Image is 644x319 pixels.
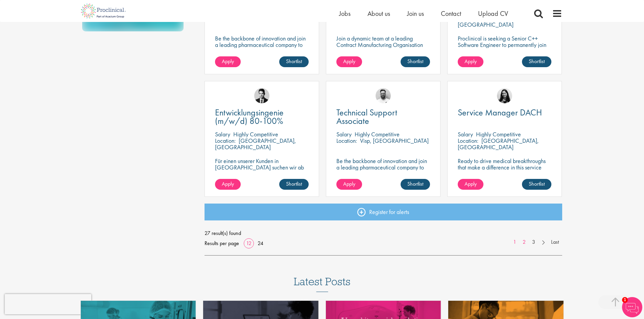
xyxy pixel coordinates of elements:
[339,9,351,18] a: Jobs
[215,35,309,61] p: Be the backbone of innovation and join a leading pharmaceutical company to help keep life-changin...
[355,130,400,138] p: Highly Competitive
[205,228,562,238] span: 27 result(s) found
[343,180,355,187] span: Apply
[222,58,234,65] span: Apply
[497,88,512,103] img: Indre Stankeviciute
[279,179,309,190] a: Shortlist
[458,179,483,190] a: Apply
[622,297,642,317] img: Chatbot
[215,158,309,190] p: Für einen unserer Kunden in [GEOGRAPHIC_DATA] suchen wir ab sofort einen Entwicklungsingenieur Ku...
[478,9,508,18] a: Upload CV
[336,179,362,190] a: Apply
[458,137,478,144] span: Location:
[294,276,351,292] h3: Latest Posts
[458,108,551,117] a: Service Manager DACH
[233,130,278,138] p: Highly Competitive
[548,238,562,246] a: Last
[279,56,309,67] a: Shortlist
[529,238,539,246] a: 3
[476,130,521,138] p: Highly Competitive
[441,9,461,18] a: Contact
[360,137,429,144] p: Visp, [GEOGRAPHIC_DATA]
[215,179,241,190] a: Apply
[367,9,390,18] a: About us
[336,130,352,138] span: Salary
[401,179,430,190] a: Shortlist
[205,238,239,248] span: Results per page
[522,56,551,67] a: Shortlist
[215,130,230,138] span: Salary
[5,294,91,314] iframe: reCAPTCHA
[343,58,355,65] span: Apply
[458,130,473,138] span: Salary
[401,56,430,67] a: Shortlist
[205,204,562,220] a: Register for alerts
[376,88,391,103] img: Emile De Beer
[464,58,477,65] span: Apply
[336,107,397,127] span: Technical Support Associate
[464,180,477,187] span: Apply
[336,56,362,67] a: Apply
[254,88,269,103] img: Thomas Wenig
[215,137,236,144] span: Location:
[622,297,628,303] span: 1
[458,107,542,118] span: Service Manager DACH
[458,35,551,61] p: Proclinical is seeking a Senior C++ Software Engineer to permanently join their dynamic team in [...
[244,240,254,247] a: 12
[336,137,357,144] span: Location:
[458,56,483,67] a: Apply
[215,137,296,151] p: [GEOGRAPHIC_DATA], [GEOGRAPHIC_DATA]
[255,240,266,247] a: 24
[215,108,309,125] a: Entwicklungsingenie (m/w/d) 80-100%
[407,9,424,18] a: Join us
[522,179,551,190] a: Shortlist
[336,35,430,67] p: Join a dynamic team at a leading Contract Manufacturing Organisation (CMO) and contribute to grou...
[336,158,430,183] p: Be the backbone of innovation and join a leading pharmaceutical company to help keep life-changin...
[336,108,430,125] a: Technical Support Associate
[510,238,520,246] a: 1
[215,56,241,67] a: Apply
[458,158,551,177] p: Ready to drive medical breakthroughs that make a difference in this service manager position?
[222,180,234,187] span: Apply
[458,137,539,151] p: [GEOGRAPHIC_DATA], [GEOGRAPHIC_DATA]
[215,107,284,127] span: Entwicklungsingenie (m/w/d) 80-100%
[519,238,529,246] a: 2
